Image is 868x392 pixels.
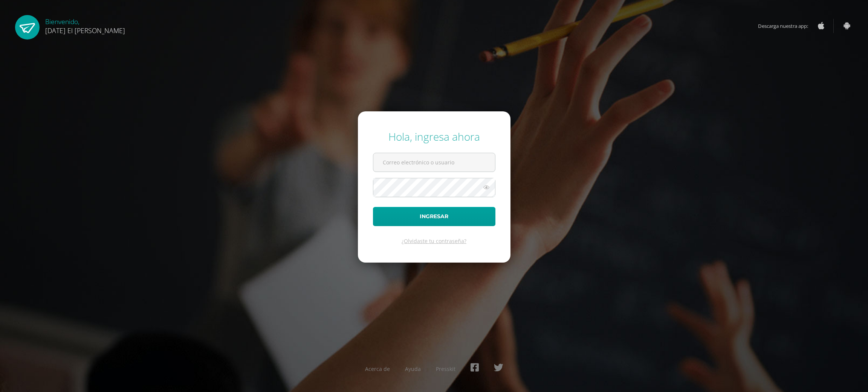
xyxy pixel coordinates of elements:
[758,19,816,33] span: Descarga nuestra app:
[402,237,466,245] a: ¿Olvidaste tu contraseña?
[373,129,495,144] div: Hola, ingresa ahora
[365,365,390,372] a: Acerca de
[436,365,455,372] a: Presskit
[373,207,495,226] button: Ingresar
[373,153,495,172] input: Correo electrónico o usuario
[405,365,421,372] a: Ayuda
[45,26,125,35] span: [DATE] El [PERSON_NAME]
[45,15,125,35] div: Bienvenido,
